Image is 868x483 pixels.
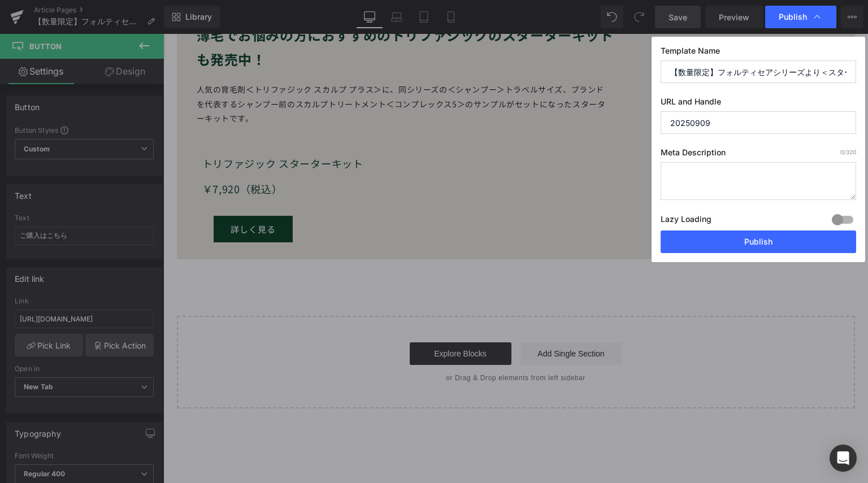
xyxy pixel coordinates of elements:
[50,182,129,208] a: 詳しく見る
[39,117,457,142] p: トリファジック スターターキット
[33,49,446,92] p: 人気の育毛剤＜トリファジック スカルプ プラス＞に、同シリーズの＜シャンプー＞トラベルサイズ、ブランドを代表するシャンプー前のスカルプトリートメント＜コンプレックス5＞のサンプルがセットになった...
[39,142,457,168] p: ￥7,920（税込）
[357,308,459,331] a: Add Single Section
[840,149,856,155] span: /320
[246,308,348,331] a: Explore Blocks
[32,340,674,348] p: or Drag & Drop elements from left sidebar
[661,97,856,111] label: URL and Handle
[661,230,856,253] button: Publish
[661,46,856,60] label: Template Name
[830,445,857,472] div: Open Intercom Messenger
[779,12,807,22] span: Publish
[661,147,856,162] label: Meta Description
[661,212,711,230] label: Lazy Loading
[840,149,844,155] span: 0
